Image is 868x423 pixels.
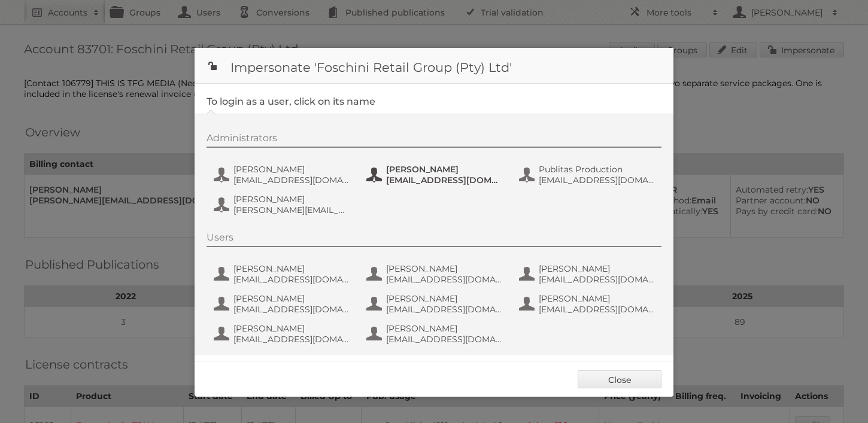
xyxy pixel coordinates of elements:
span: [EMAIL_ADDRESS][DOMAIN_NAME] [233,304,350,315]
span: [PERSON_NAME] [386,263,502,274]
legend: To login as a user, click on its name [207,96,375,107]
span: [PERSON_NAME] [233,164,350,175]
button: [PERSON_NAME] [EMAIL_ADDRESS][DOMAIN_NAME] [213,292,353,316]
span: [EMAIL_ADDRESS][DOMAIN_NAME] [386,274,502,285]
button: [PERSON_NAME] [EMAIL_ADDRESS][DOMAIN_NAME] [213,322,353,346]
button: [PERSON_NAME] [EMAIL_ADDRESS][DOMAIN_NAME] [518,262,658,286]
button: [PERSON_NAME] [EMAIL_ADDRESS][DOMAIN_NAME] [365,322,506,346]
h1: Impersonate 'Foschini Retail Group (Pty) Ltd' [195,48,673,84]
span: [PERSON_NAME] [539,293,655,304]
button: [PERSON_NAME] [EMAIL_ADDRESS][DOMAIN_NAME] [213,163,353,187]
button: Publitas Production [EMAIL_ADDRESS][DOMAIN_NAME] [518,163,658,187]
span: [PERSON_NAME] [233,194,350,205]
a: Close [578,370,661,388]
span: [PERSON_NAME] [386,293,502,304]
span: [PERSON_NAME][EMAIL_ADDRESS][DOMAIN_NAME] [233,205,350,215]
span: [EMAIL_ADDRESS][DOMAIN_NAME] [386,175,502,185]
span: [EMAIL_ADDRESS][DOMAIN_NAME] [386,304,502,315]
button: [PERSON_NAME] [EMAIL_ADDRESS][DOMAIN_NAME] [518,292,658,316]
div: Users [207,232,661,247]
span: [PERSON_NAME] [386,323,502,334]
span: [EMAIL_ADDRESS][DOMAIN_NAME] [233,334,350,345]
span: [PERSON_NAME] [233,293,350,304]
span: [EMAIL_ADDRESS][DOMAIN_NAME] [233,274,350,285]
span: [EMAIL_ADDRESS][DOMAIN_NAME] [539,274,655,285]
span: [PERSON_NAME] [386,164,502,175]
span: [EMAIL_ADDRESS][DOMAIN_NAME] [233,175,350,185]
button: [PERSON_NAME] [PERSON_NAME][EMAIL_ADDRESS][DOMAIN_NAME] [213,193,353,217]
button: [PERSON_NAME] [EMAIL_ADDRESS][DOMAIN_NAME] [365,262,506,286]
span: [EMAIL_ADDRESS][DOMAIN_NAME] [386,334,502,345]
span: Publitas Production [539,164,655,175]
span: [PERSON_NAME] [233,323,350,334]
button: [PERSON_NAME] [EMAIL_ADDRESS][DOMAIN_NAME] [365,163,506,187]
span: [EMAIL_ADDRESS][DOMAIN_NAME] [539,175,655,185]
span: [EMAIL_ADDRESS][DOMAIN_NAME] [539,304,655,315]
span: [PERSON_NAME] [233,263,350,274]
button: [PERSON_NAME] [EMAIL_ADDRESS][DOMAIN_NAME] [365,292,506,316]
div: Administrators [207,132,661,148]
button: [PERSON_NAME] [EMAIL_ADDRESS][DOMAIN_NAME] [213,262,353,286]
span: [PERSON_NAME] [539,263,655,274]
